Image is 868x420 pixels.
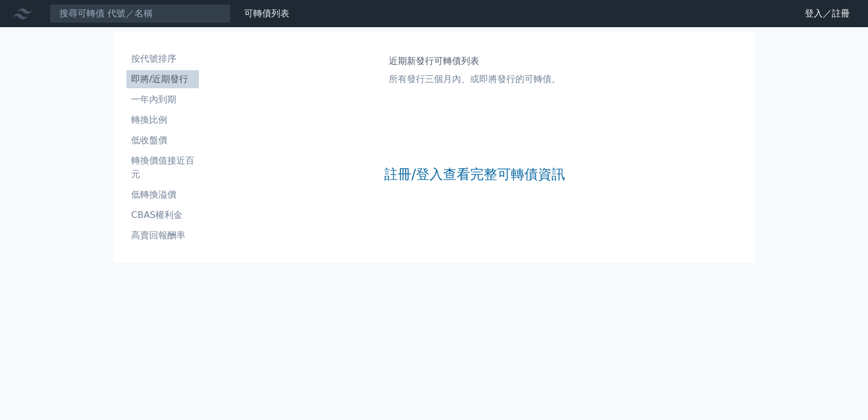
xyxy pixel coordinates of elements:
[384,165,565,183] a: 註冊/登入查看完整可轉債資訊
[127,131,199,149] a: 低收盤價
[50,4,231,23] input: 搜尋可轉債 代號／名稱
[127,91,199,109] a: 一年內到期
[127,154,199,181] li: 轉換價值接近百元
[127,111,199,129] a: 轉換比例
[127,134,199,147] li: 低收盤價
[796,5,859,23] a: 登入／註冊
[389,54,561,68] h1: 近期新發行可轉債列表
[127,208,199,222] li: CBAS權利金
[127,152,199,183] a: 轉換價值接近百元
[127,50,199,68] a: 按代號排序
[127,52,199,66] li: 按代號排序
[127,113,199,127] li: 轉換比例
[127,229,199,242] li: 高賣回報酬率
[127,206,199,224] a: CBAS權利金
[127,188,199,202] li: 低轉換溢價
[127,186,199,204] a: 低轉換溢價
[127,226,199,245] a: 高賣回報酬率
[244,8,289,19] a: 可轉債列表
[127,72,199,86] li: 即將/近期發行
[389,72,561,86] p: 所有發行三個月內、或即將發行的可轉債。
[127,93,199,106] li: 一年內到期
[127,70,199,88] a: 即將/近期發行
